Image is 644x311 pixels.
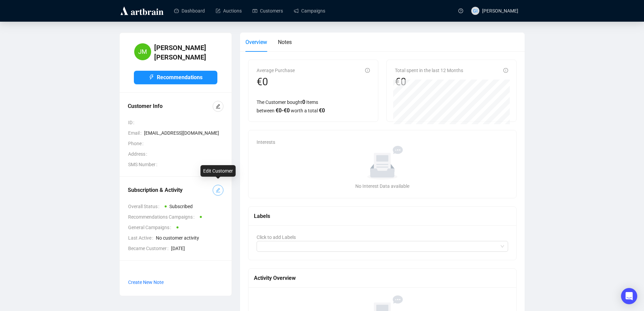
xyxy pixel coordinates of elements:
[257,139,275,145] span: Interests
[302,99,305,105] span: 0
[253,2,283,20] a: Customers
[144,129,223,137] span: [EMAIL_ADDRESS][DOMAIN_NAME]
[128,280,164,285] span: Create New Note
[257,98,370,115] div: The Customer bought Items between worth a total
[216,188,220,193] span: edit
[149,74,154,80] span: thunderbolt
[245,39,267,45] span: Overview
[200,165,236,177] div: Edit Customer
[174,2,205,20] a: Dashboard
[257,235,296,240] span: Click to add Labels
[138,47,147,57] span: JM
[128,150,150,158] span: Address
[154,43,217,62] h4: [PERSON_NAME] [PERSON_NAME]
[128,119,137,126] span: ID
[128,224,174,231] span: General Campaigns
[134,71,217,84] button: Recommendations
[171,245,223,252] span: [DATE]
[128,140,146,147] span: Phone
[621,288,637,304] div: Open Intercom Messenger
[157,73,202,82] span: Recommendations
[128,186,213,194] div: Subscription & Activity
[473,7,478,15] span: GI
[395,68,463,73] span: Total spent in the last 12 Months
[259,182,506,190] div: No Interest Data available
[128,102,213,110] div: Customer Info
[257,75,295,88] div: €0
[319,107,325,114] span: € 0
[128,203,162,210] span: Overall Status
[169,204,193,209] span: Subscribed
[365,68,370,73] span: info-circle
[128,129,144,137] span: Email
[458,8,463,13] span: question-circle
[294,2,325,20] a: Campaigns
[216,2,242,20] a: Auctions
[128,245,171,252] span: Became Customer
[156,234,223,242] span: No customer activity
[276,107,290,114] span: € 0 - € 0
[254,212,511,220] div: Labels
[482,8,518,14] span: [PERSON_NAME]
[128,213,197,221] span: Recommendations Campaigns
[278,39,292,45] span: Notes
[216,104,220,109] span: edit
[119,5,165,16] img: logo
[254,274,511,282] div: Activity Overview
[128,277,164,288] button: Create New Note
[395,75,463,88] div: €0
[128,234,156,242] span: Last Active
[128,161,160,168] span: SMS Number
[503,68,508,73] span: info-circle
[257,68,295,73] span: Average Purchase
